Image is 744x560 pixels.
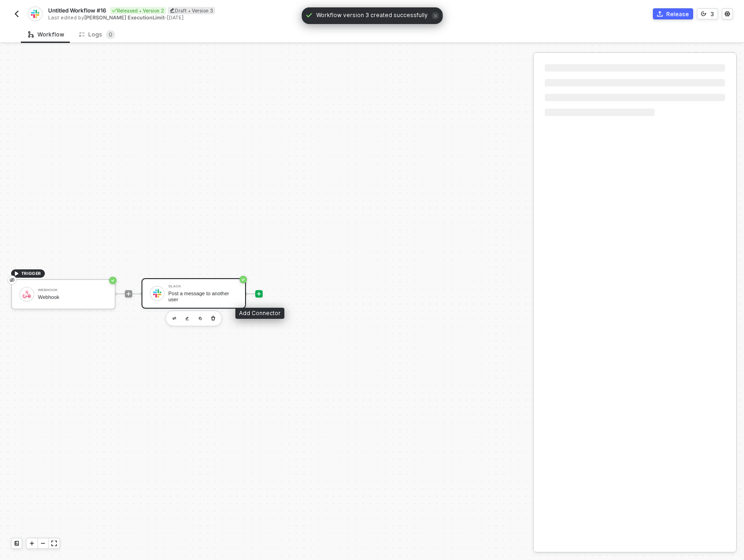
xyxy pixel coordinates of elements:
span: icon-success-page [109,277,117,284]
span: icon-expand [51,541,57,546]
sup: 0 [106,30,115,39]
div: Webhook [38,288,107,292]
span: icon-success-page [240,276,247,283]
span: eye-invisible [9,276,15,284]
button: Release [653,8,693,19]
div: Release [666,10,689,18]
div: Webhook [38,294,107,300]
span: icon-commerce [657,11,663,17]
img: integration-icon [31,10,39,18]
span: icon-play [126,291,131,297]
div: Workflow [28,31,64,38]
span: icon-close [431,12,439,19]
button: 3 [697,8,718,19]
span: icon-settings [725,11,730,17]
div: Add Connector [235,308,284,319]
img: copy-block [198,317,202,320]
span: Workflow version 3 created successfully [316,11,428,20]
img: edit-cred [185,317,189,321]
button: edit-cred [169,313,180,324]
img: icon [153,289,161,298]
span: [PERSON_NAME] ExecutionLimit [84,14,165,21]
span: icon-edit [170,8,175,13]
button: back [11,8,22,19]
button: edit-cred [182,313,193,324]
img: icon [23,290,31,298]
span: icon-check [305,12,313,19]
div: Post a message to another user [168,291,238,302]
button: copy-block [195,313,206,324]
div: Draft • Version 3 [168,7,215,14]
div: Last edited by - [DATE] [48,14,371,21]
span: icon-minus [40,541,46,546]
div: Released • Version 2 [110,7,166,14]
span: Untitled Workflow #16 [48,6,106,14]
span: icon-play [256,291,262,297]
div: Logs [79,30,115,39]
span: TRIGGER [21,270,41,277]
img: back [13,10,20,18]
div: 3 [710,10,714,18]
div: Slack [168,285,238,288]
img: edit-cred [172,317,176,320]
span: icon-play [14,271,19,276]
span: icon-play [29,541,35,546]
span: icon-versioning [701,11,707,17]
